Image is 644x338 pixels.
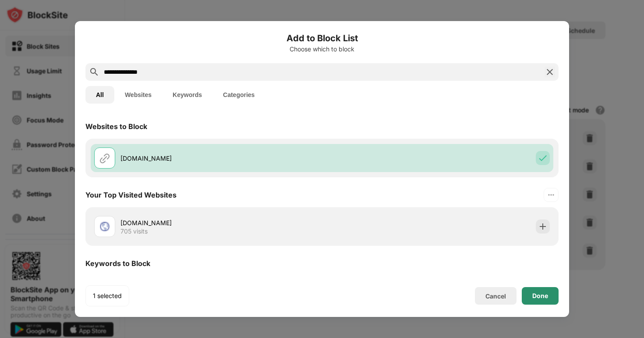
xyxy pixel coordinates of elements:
[85,32,559,45] h6: Add to Block List
[99,153,110,163] img: url.svg
[120,227,148,235] div: 705 visits
[532,292,548,299] div: Done
[120,218,322,227] div: [DOMAIN_NAME]
[85,259,150,268] div: Keywords to Block
[162,86,212,104] button: Keywords
[85,46,559,53] div: Choose which to block
[485,292,506,300] div: Cancel
[89,67,99,77] img: search.svg
[120,154,322,163] div: [DOMAIN_NAME]
[85,122,147,131] div: Websites to Block
[93,291,122,300] div: 1 selected
[545,67,555,77] img: search-close
[85,86,114,104] button: All
[99,221,110,232] img: favicons
[212,86,265,104] button: Categories
[114,86,162,104] button: Websites
[85,191,177,199] div: Your Top Visited Websites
